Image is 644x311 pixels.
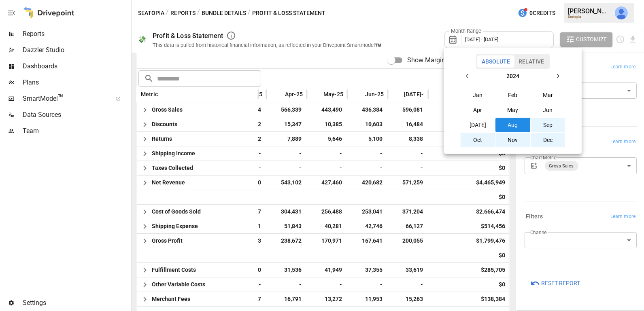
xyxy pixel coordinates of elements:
[531,88,565,102] button: Mar
[461,133,495,147] button: Oct
[495,88,530,102] button: Feb
[477,55,514,68] button: Absolute
[461,88,495,102] button: Jan
[461,118,495,132] button: [DATE]
[475,69,550,83] button: 2024
[531,103,565,117] button: Jun
[514,55,548,68] button: Relative
[495,103,530,117] button: May
[495,133,530,147] button: Nov
[531,118,565,132] button: Sep
[495,118,530,132] button: Aug
[531,133,565,147] button: Dec
[461,103,495,117] button: Apr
